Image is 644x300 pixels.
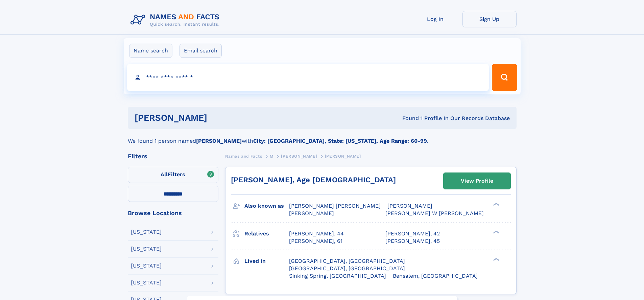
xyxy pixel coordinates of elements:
a: [PERSON_NAME], 44 [289,230,344,237]
span: M [270,154,273,159]
a: [PERSON_NAME] [281,152,317,160]
div: Filters [128,153,218,159]
a: View Profile [444,173,510,189]
span: Bensalem, [GEOGRAPHIC_DATA] [393,273,478,279]
b: City: [GEOGRAPHIC_DATA], State: [US_STATE], Age Range: 60-99 [253,138,427,144]
h3: Also known as [244,200,289,212]
div: [US_STATE] [131,280,162,285]
div: View Profile [461,173,493,189]
h3: Lived in [244,255,289,267]
span: [PERSON_NAME] [281,154,317,159]
label: Filters [128,167,218,183]
span: All [161,171,168,178]
a: [PERSON_NAME], 61 [289,237,342,245]
span: [PERSON_NAME] [PERSON_NAME] [289,203,381,209]
div: ❯ [492,257,500,261]
h1: [PERSON_NAME] [135,114,305,122]
span: [GEOGRAPHIC_DATA], [GEOGRAPHIC_DATA] [289,265,405,272]
div: [US_STATE] [131,229,162,235]
span: [PERSON_NAME] [387,203,432,209]
input: search input [127,64,489,91]
a: Names and Facts [225,152,262,160]
div: [US_STATE] [131,246,162,252]
div: [US_STATE] [131,263,162,269]
img: Logo Names and Facts [128,11,225,29]
b: [PERSON_NAME] [196,138,242,144]
span: [PERSON_NAME] [325,154,361,159]
a: Log In [408,11,462,27]
button: Search Button [492,64,517,91]
a: M [270,152,273,160]
a: [PERSON_NAME], 45 [385,237,440,245]
label: Email search [180,44,222,58]
label: Name search [129,44,172,58]
div: ❯ [492,230,500,234]
span: [PERSON_NAME] W [PERSON_NAME] [385,210,484,216]
div: Browse Locations [128,210,218,216]
a: [PERSON_NAME], Age [DEMOGRAPHIC_DATA] [231,176,396,184]
a: Sign Up [462,11,517,27]
span: [PERSON_NAME] [289,210,334,216]
span: [GEOGRAPHIC_DATA], [GEOGRAPHIC_DATA] [289,258,405,264]
h3: Relatives [244,228,289,239]
div: We found 1 person named with . [128,129,517,145]
a: [PERSON_NAME], 42 [385,230,440,237]
span: Sinking Spring, [GEOGRAPHIC_DATA] [289,273,386,279]
div: Found 1 Profile In Our Records Database [305,115,510,122]
div: ❯ [492,202,500,207]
